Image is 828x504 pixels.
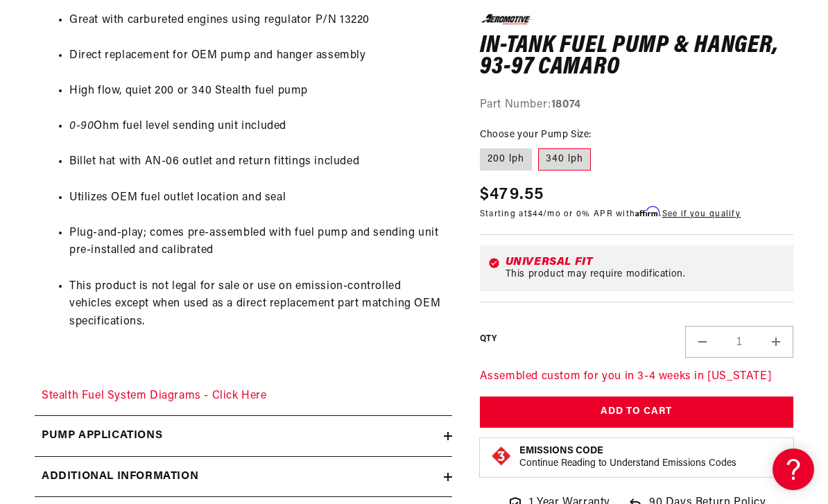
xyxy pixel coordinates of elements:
span: $44 [528,209,543,218]
label: QTY [480,333,497,345]
p: Continue Reading to Understand Emissions Codes [519,457,736,469]
li: Plug-and-play; comes pre-assembled with fuel pump and sending unit pre-installed and calibrated [69,225,445,260]
button: Add to Cart [480,397,793,428]
label: 200 lph [480,148,532,171]
span: Affirm [635,206,659,216]
span: $479.55 [480,182,544,207]
h2: Additional information [42,468,198,486]
strong: Emissions Code [519,445,603,455]
div: Universal Fit [506,256,785,267]
li: This product is not legal for sale or use on emission-controlled vehicles except when used as a d... [69,278,445,331]
img: Emissions code [490,444,512,467]
a: Stealth Fuel System Diagrams - Click Here [42,390,267,401]
li: Great with carbureted engines using regulator P/N 13220 [69,12,445,30]
button: Emissions CodeContinue Reading to Understand Emissions Codes [519,444,736,469]
h1: In-Tank Fuel Pump & Hanger, 93-97 Camaro [480,35,793,78]
legend: Choose your Pump Size: [480,128,593,142]
li: Utilizes OEM fuel outlet location and seal [69,189,445,207]
div: Part Number: [480,96,793,114]
p: Starting at /mo or 0% APR with . [480,207,741,220]
strong: 18074 [551,98,581,110]
li: Billet hat with AN-06 outlet and return fittings included [69,153,445,171]
summary: Pump Applications [35,416,452,456]
em: 0-90 [69,121,94,132]
a: See if you qualify - Learn more about Affirm Financing (opens in modal) [662,209,741,218]
h2: Pump Applications [42,427,162,445]
li: Ohm fuel level sending unit included [69,118,445,136]
li: Direct replacement for OEM pump and hanger assembly [69,47,445,65]
summary: Additional information [35,457,452,497]
label: 340 lph [538,148,591,171]
p: Assembled custom for you in 3-4 weeks in [US_STATE] [480,367,793,385]
div: This product may require modification. [506,268,785,279]
li: High flow, quiet 200 or 340 Stealth fuel pump [69,82,445,101]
